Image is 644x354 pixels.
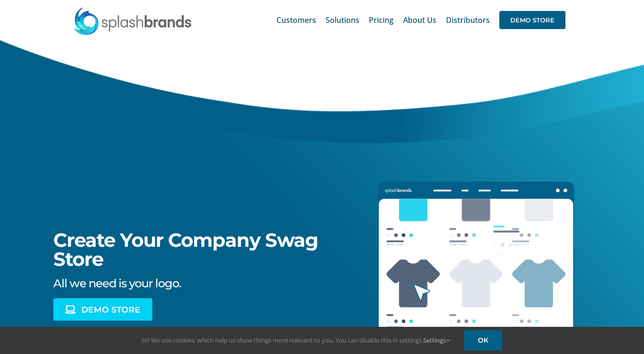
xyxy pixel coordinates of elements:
a: OK [464,330,502,351]
a: DEMO STORE [53,298,152,321]
span: All we need is your logo. [53,276,181,290]
span: DEMO STORE [499,11,565,29]
a: DEMO STORE [499,5,565,35]
span: About Us [403,16,436,24]
span: DEMO STORE [81,305,140,314]
nav: Main Menu [277,5,565,35]
span: Solutions [326,16,359,24]
span: Create Your Company Swag Store [53,228,318,271]
span: Customers [277,16,316,24]
a: Customers [277,5,316,35]
a: Settings [423,336,450,344]
a: Distributors [446,5,490,35]
span: Distributors [446,16,490,24]
span: Pricing [369,16,394,24]
span: Hi! We use cookies, which help us show things more relevant to you. You can disable this in setti... [142,336,450,344]
img: SplashBrands.com Logo [73,7,192,35]
a: Pricing [369,5,394,35]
